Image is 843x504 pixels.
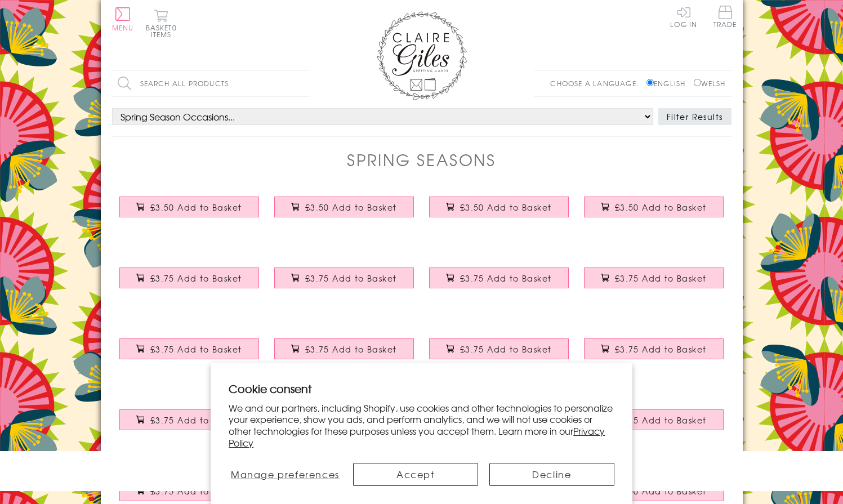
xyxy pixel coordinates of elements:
[422,330,577,378] a: Valentine's Day Card, Rocket, You're my world, Embellished with a tassel £3.75 Add to Basket
[298,71,309,96] input: Search
[274,267,414,288] button: £3.75 Add to Basket
[112,71,309,96] input: Search all products
[150,485,242,497] span: £3.75 Add to Basket
[694,79,701,86] input: Welsh
[550,78,644,88] p: Choose a language:
[119,267,259,288] button: £3.75 Add to Basket
[577,188,732,237] a: Valentines Day Card, You're my Favourite, text foiled in shiny gold £3.50 Add to Basket
[422,259,577,307] a: Valentine's Day Card, Heart with Flowers, Embellished with a colourful tassel £3.75 Add to Basket
[429,197,569,217] button: £3.50 Add to Basket
[460,202,552,213] span: £3.50 Add to Basket
[577,259,732,307] a: Valentine's Day Card, Hearts Background, Embellished with a colourful tassel £3.75 Add to Basket
[584,409,724,430] button: £3.75 Add to Basket
[577,330,732,378] a: Valentine's Day Card, Love of my life, Embellished with a colourful tassel £3.75 Add to Basket
[229,424,605,449] a: Privacy Policy
[274,338,414,359] button: £3.75 Add to Basket
[305,202,397,213] span: £3.50 Add to Basket
[267,259,422,307] a: Valentine's Day Card, Bomb, Love Bomb, Embellished with a colourful tassel £3.75 Add to Basket
[615,485,707,497] span: £3.00 Add to Basket
[267,330,422,378] a: Valentine's Day Card, Wife, Big Heart, Embellished with a colourful tassel £3.75 Add to Basket
[584,197,724,217] button: £3.50 Add to Basket
[460,273,552,284] span: £3.75 Add to Basket
[150,344,242,355] span: £3.75 Add to Basket
[231,467,340,481] span: Manage preferences
[584,338,724,359] button: £3.75 Add to Basket
[229,463,341,486] button: Manage preferences
[112,7,134,31] button: Menu
[713,6,737,30] a: Trade
[646,79,654,86] input: English
[615,202,707,213] span: £3.50 Add to Basket
[112,188,267,237] a: Valentines Day Card, Wife, Flamingo heart, text foiled in shiny gold £3.50 Add to Basket
[615,344,707,355] span: £3.75 Add to Basket
[112,330,267,378] a: Valentine's Day Card, Butterfly Wreath, Embellished with a colourful tassel £3.75 Add to Basket
[694,78,726,88] label: Welsh
[146,9,177,38] button: Basket0 items
[112,23,134,33] span: Menu
[670,6,697,28] a: Log In
[274,197,414,217] button: £3.50 Add to Basket
[646,78,691,88] label: English
[615,414,707,426] span: £3.75 Add to Basket
[577,401,732,449] a: Valentine's Day Card, I love you with all my heart, Embellished with a tassel £3.75 Add to Basket
[584,267,724,288] button: £3.75 Add to Basket
[489,463,614,486] button: Decline
[150,414,242,426] span: £3.75 Add to Basket
[305,344,397,355] span: £3.75 Add to Basket
[713,6,737,28] span: Trade
[119,197,259,217] button: £3.50 Add to Basket
[112,259,267,307] a: Valentine's Day Card, Paper Plane Kisses, Embellished with a colourful tassel £3.75 Add to Basket
[229,381,614,396] h2: Cookie consent
[422,188,577,237] a: Valentines Day Card, MWAH, Kiss, text foiled in shiny gold £3.50 Add to Basket
[151,23,177,39] span: 0 items
[615,273,707,284] span: £3.75 Add to Basket
[119,338,259,359] button: £3.75 Add to Basket
[229,402,614,449] p: We and our partners, including Shopify, use cookies and other technologies to personalize your ex...
[658,108,732,125] button: Filter Results
[429,338,569,359] button: £3.75 Add to Basket
[150,202,242,213] span: £3.50 Add to Basket
[429,267,569,288] button: £3.75 Add to Basket
[267,188,422,237] a: Valentines Day Card, Gorgeous Husband, text foiled in shiny gold £3.50 Add to Basket
[377,11,467,100] img: Claire Giles Greetings Cards
[347,148,496,171] h1: Spring Seasons
[112,401,267,449] a: Valentine's Day Card, Lips, Kiss, Embellished with a colourful tassel £3.75 Add to Basket
[460,344,552,355] span: £3.75 Add to Basket
[353,463,478,486] button: Accept
[119,409,259,430] button: £3.75 Add to Basket
[150,273,242,284] span: £3.75 Add to Basket
[305,273,397,284] span: £3.75 Add to Basket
